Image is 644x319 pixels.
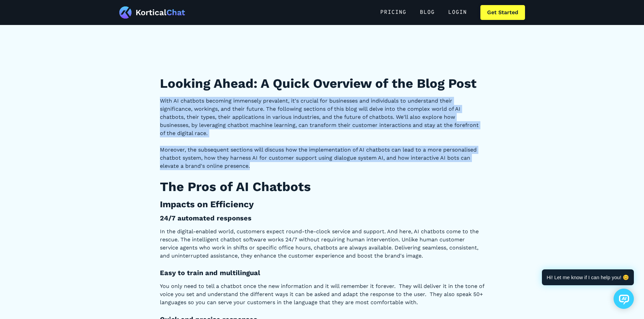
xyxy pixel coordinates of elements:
[160,75,484,92] h2: Looking Ahead: A Quick Overview of the Blog Post
[413,5,442,20] a: Blog
[160,146,484,170] p: Moreover, the subsequent sections will discuss how the implementation of AI chatbots can lead to ...
[442,5,474,20] a: Login
[160,199,484,210] h3: Impacts on Efficiency
[160,59,484,67] p: ‍
[160,268,484,277] h4: Easy to train and multilingual
[374,5,413,20] a: Pricing
[160,228,484,260] p: In the digital-enabled world, customers expect round-the-clock service and support. And here, AI ...
[160,282,484,307] p: You only need to tell a chatbot once the new information and it will remember it forever. They wi...
[160,214,484,222] h4: 24/7 automated responses
[160,97,484,137] p: With AI chatbots becoming immensely prevalent, it's crucial for businesses and individuals to und...
[160,179,484,195] h2: The Pros of AI Chatbots
[480,5,525,20] a: Get Started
